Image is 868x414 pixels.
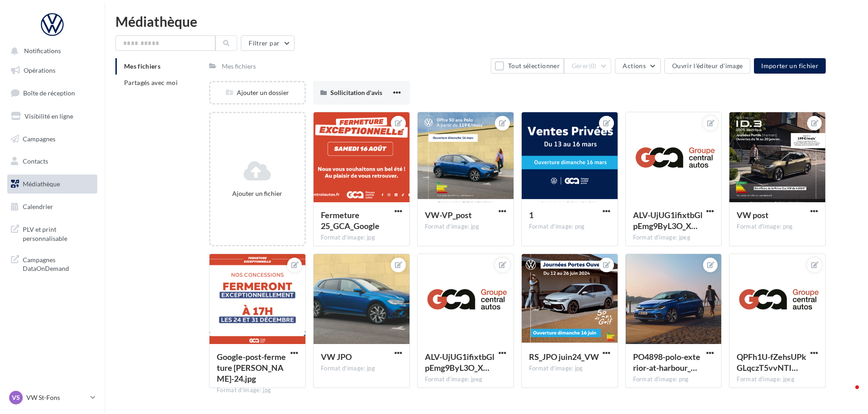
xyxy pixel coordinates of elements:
iframe: Intercom live chat [837,383,859,405]
span: Campagnes [23,135,55,142]
div: Format d'image: jpeg [425,375,506,384]
span: 1 [529,210,534,220]
button: Importer un fichier [754,58,826,74]
span: ALV-UjUG1ifixtbGlpEmg9ByL3O_XHXMmzSEVO29iMOU0NtZ28NpIx6g [425,352,494,373]
span: Visibilité en ligne [25,112,73,120]
span: Médiathèque [23,180,60,188]
span: VW JPO [321,352,352,362]
a: Boîte de réception [5,83,99,103]
div: Format d'image: jpg [321,234,402,242]
span: VW post [737,210,768,220]
div: Format d'image: jpg [217,386,298,394]
span: Boîte de réception [23,89,75,97]
span: Opérations [24,66,55,74]
div: Format d'image: jpg [321,364,402,373]
a: Médiathèque [5,175,99,194]
div: Format d'image: jpeg [737,375,818,384]
a: Calendrier [5,197,99,216]
span: PLV et print personnalisable [23,223,94,243]
a: PLV et print personnalisable [5,219,99,246]
span: Contacts [23,157,48,165]
span: VW-VP_post [425,210,472,220]
span: Notifications [24,47,61,55]
span: Importer un fichier [761,62,818,70]
span: Mes fichiers [124,62,160,70]
span: (0) [589,62,597,70]
button: Gérer(0) [564,58,612,74]
a: Visibilité en ligne [5,107,99,126]
span: Fermeture 25_GCA_Google [321,210,379,231]
span: Campagnes DataOnDemand [23,254,94,273]
span: Actions [623,62,645,70]
div: Médiathèque [115,15,857,28]
div: Format d'image: png [529,223,610,231]
span: PO4898-polo-exterior-at-harbour_1-1 [633,352,700,373]
a: VS VW St-Fons [7,389,97,406]
a: Campagnes DataOnDemand [5,250,99,277]
div: Ajouter un dossier [210,88,304,97]
p: VW St-Fons [26,393,87,402]
span: RS_JPO juin24_VW [529,352,599,362]
div: Format d'image: jpeg [633,234,714,242]
div: Ajouter un fichier [214,189,301,198]
span: Calendrier [23,203,53,210]
div: Format d'image: jpg [425,223,506,231]
button: Tout sélectionner [491,58,564,74]
div: Format d'image: png [633,375,714,384]
button: Ouvrir l'éditeur d'image [664,58,750,74]
button: Actions [615,58,660,74]
span: VS [12,393,20,402]
a: Campagnes [5,130,99,149]
span: ALV-UjUG1ifixtbGlpEmg9ByL3O_XHXMmzSEVO29iMOU0NtZ28NpIx6g [633,210,703,231]
span: Sollicitation d'avis [330,89,382,96]
a: Opérations [5,61,99,80]
a: Contacts [5,152,99,171]
div: Format d'image: jpg [529,364,610,373]
div: Format d'image: png [737,223,818,231]
span: Google-post-fermeture noel-24.jpg [217,352,286,384]
span: Partagés avec moi [124,79,178,86]
div: Mes fichiers [222,62,256,71]
span: QPFh1U-fZehsUPkGLqczT5vvNTIUkTCtvZXLq8ST0x3IfuLqqQ8OlzM6P6WFrHkGsZhIC_hYVBVYedyVOw=s0 [737,352,806,373]
button: Filtrer par [241,35,294,51]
